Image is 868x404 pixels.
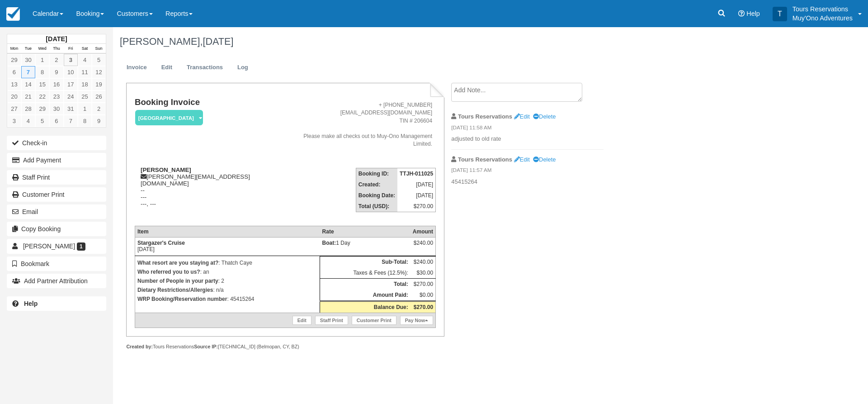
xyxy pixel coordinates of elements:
div: $240.00 [413,240,433,253]
a: 2 [49,54,63,66]
strong: Created by: [126,344,153,349]
a: 1 [35,54,49,66]
a: 4 [78,54,92,66]
td: $30.00 [410,267,436,279]
a: Invoice [120,59,154,76]
strong: Source IP: [194,344,218,349]
img: checkfront-main-nav-mini-logo.png [6,7,20,21]
a: 29 [7,54,21,66]
p: Muy'Ono Adventures [793,14,853,23]
a: Edit [514,113,530,120]
a: Staff Print [315,316,348,325]
span: 1 [77,242,85,251]
a: 26 [92,90,106,103]
a: 30 [49,103,63,115]
a: Pay Now [400,316,433,325]
th: Tue [21,44,35,54]
em: [DATE] 11:58 AM [451,124,604,134]
td: $240.00 [410,257,436,268]
td: $0.00 [410,290,436,301]
a: 11 [78,66,92,78]
p: : Thatch Caye [137,258,317,267]
th: Mon [7,44,21,54]
span: [PERSON_NAME] [23,242,75,250]
a: 24 [64,90,78,103]
strong: [PERSON_NAME] [141,166,191,173]
a: 6 [7,66,21,78]
strong: Boat [322,240,336,246]
a: 6 [49,115,63,127]
a: 31 [64,103,78,115]
button: Email [7,204,106,219]
a: Transactions [180,59,230,76]
p: adjusted to old rate [451,135,604,143]
a: 1 [78,103,92,115]
p: : 2 [137,276,317,285]
a: 16 [49,78,63,90]
a: Edit [155,59,179,76]
th: Thu [49,44,63,54]
a: Log [231,59,255,76]
th: Amount Paid: [320,290,410,301]
span: [DATE] [203,36,233,47]
a: 30 [21,54,35,66]
p: : an [137,267,317,276]
strong: What resort are you staying at? [137,260,218,266]
a: 4 [21,115,35,127]
th: Fri [64,44,78,54]
strong: $270.00 [414,304,433,310]
a: 12 [92,66,106,78]
th: Balance Due: [320,301,410,313]
a: 5 [92,54,106,66]
a: 3 [7,115,21,127]
th: Total (USD): [356,201,397,212]
th: Item [135,226,320,238]
p: 45415264 [451,178,604,186]
th: Created: [356,179,397,190]
a: Delete [533,156,556,163]
h1: [PERSON_NAME], [120,36,757,47]
p: Tours Reservations [793,5,853,14]
a: Edit [514,156,530,163]
a: Help [7,296,106,311]
button: Bookmark [7,257,106,271]
th: Booking ID: [356,168,397,180]
a: 5 [35,115,49,127]
th: Total: [320,279,410,290]
strong: Who referred you to us? [137,269,200,275]
strong: Number of People in your party [137,278,218,284]
td: [DATE] [397,179,436,190]
th: Sat [78,44,92,54]
a: 18 [78,78,92,90]
i: Help [738,10,745,17]
div: Tours Reservations [TECHNICAL_ID] (Belmopan, CY, BZ) [126,343,444,350]
strong: Tours Reservations [458,156,512,163]
a: 14 [21,78,35,90]
strong: Tours Reservations [458,113,512,120]
a: 25 [78,90,92,103]
a: 19 [92,78,106,90]
a: 20 [7,90,21,103]
a: [GEOGRAPHIC_DATA] [135,109,200,126]
th: Rate [320,226,410,238]
a: Customer Print [7,187,106,202]
strong: TTJH-011025 [400,171,433,177]
td: $270.00 [397,201,436,212]
h1: Booking Invoice [135,98,289,107]
td: [DATE] [397,190,436,201]
em: [DATE] 11:57 AM [451,166,604,176]
td: Taxes & Fees (12.5%): [320,267,410,279]
a: 10 [64,66,78,78]
a: 3 [64,54,78,66]
strong: Dietary Restrictions/Allergies [137,287,213,293]
a: 23 [49,90,63,103]
button: Check-in [7,136,106,150]
a: 8 [35,66,49,78]
a: 8 [78,115,92,127]
a: Staff Print [7,170,106,185]
th: Sun [92,44,106,54]
em: [GEOGRAPHIC_DATA] [135,110,203,126]
div: [PERSON_NAME][EMAIL_ADDRESS][DOMAIN_NAME] -- --- ---, --- [135,166,289,219]
p: : 45415264 [137,295,317,304]
td: $270.00 [410,279,436,290]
